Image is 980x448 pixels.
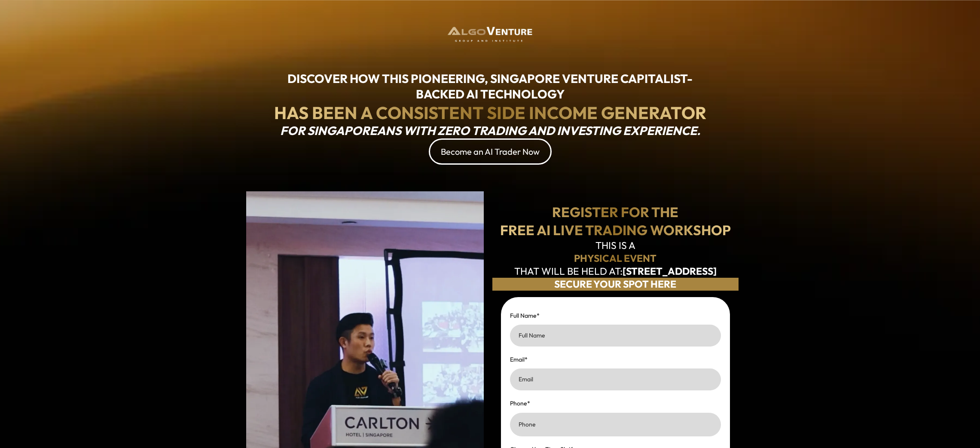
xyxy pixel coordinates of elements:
h1: REGISTER FOR THE [492,203,739,221]
em: FOR SINGAPOREANS WITH ZERO TRADING AND INVESTING EXPERIENCE. [280,123,700,138]
input: Phone [510,413,721,436]
div: Become an AI Trader Now [441,146,540,157]
label: Email [510,354,528,365]
input: Full Name [510,325,721,347]
label: Phone [510,398,530,409]
strong: PHYSICAL EVENT [574,252,656,264]
input: Email [510,368,721,390]
strong: SECURE YOUR SPOT HERE [554,278,676,290]
h1: FREE AI LIVE TRADING WORKSHOP [492,221,739,239]
label: Full Name [510,310,540,321]
strong: [STREET_ADDRESS] [623,265,717,277]
strong: DISCOVER HOW THIS PIONEERING, SINGAPORE VENTURE CAPITALIST-BACKED AI TECHNOLOGY [287,71,693,101]
strong: HAS BEEN A CONSISTENT SIDE INCOME GENERATOR [274,102,706,123]
p: THAT WILL BE HELD AT: [492,265,739,278]
button: Become an AI Trader Now [429,138,552,165]
h2: THIS IS A [492,239,739,252]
